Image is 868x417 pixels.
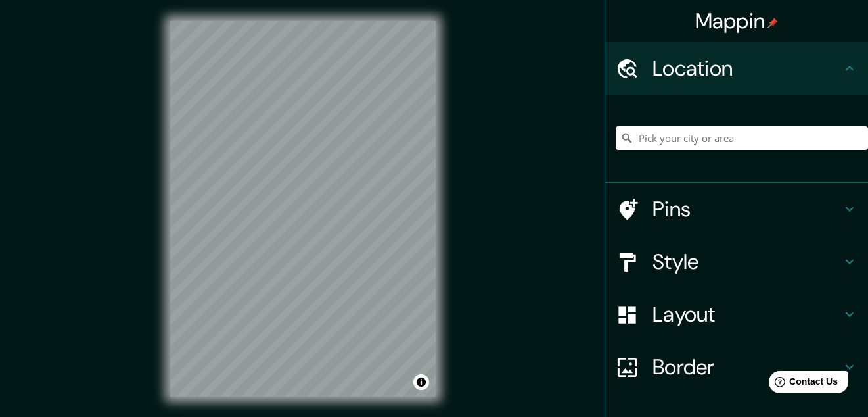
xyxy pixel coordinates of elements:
button: Toggle attribution [413,374,429,390]
h4: Border [652,354,842,380]
img: pin-icon.png [767,18,778,28]
div: Style [605,235,868,288]
h4: Pins [652,196,842,222]
canvas: Map [170,21,436,397]
h4: Layout [652,301,842,328]
div: Location [605,42,868,95]
h4: Location [652,55,842,82]
h4: Mappin [695,8,779,34]
div: Layout [605,288,868,341]
div: Border [605,341,868,393]
input: Pick your city or area [616,126,868,150]
div: Pins [605,183,868,235]
iframe: Help widget launcher [751,366,854,403]
h4: Style [652,249,842,275]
